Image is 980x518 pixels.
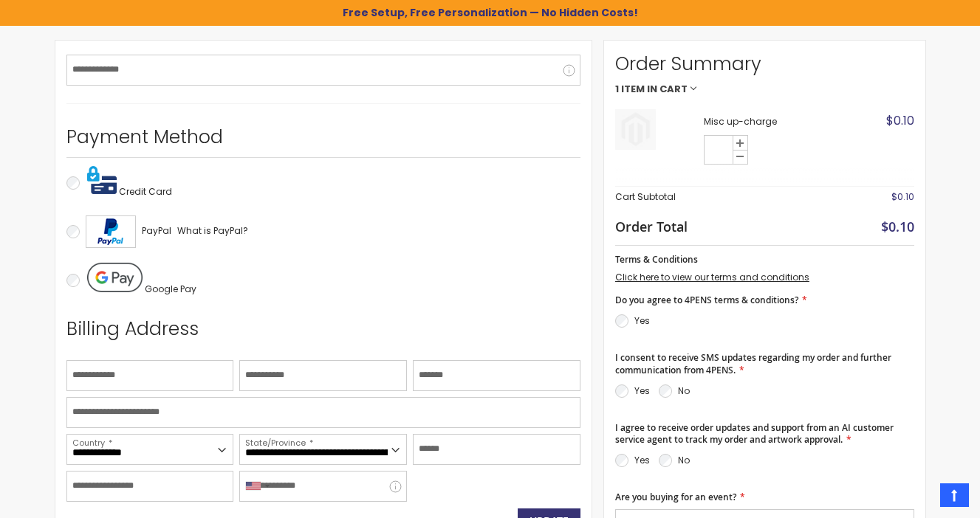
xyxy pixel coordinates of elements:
[119,185,172,198] span: Credit Card
[886,112,914,129] span: $0.10
[177,222,248,240] a: What is PayPal?
[634,384,650,397] label: Yes
[142,224,171,237] span: PayPal
[66,317,580,349] div: Billing Address
[678,454,690,466] label: No
[87,263,143,292] img: Pay with Google Pay
[615,84,619,94] span: 1
[634,314,650,327] label: Yes
[615,187,821,208] th: Cart Subtotal
[891,190,914,203] span: $0.10
[881,218,914,235] span: $0.10
[615,271,809,283] a: Click here to view our terms and conditions
[66,125,580,157] div: Payment Method
[621,84,688,94] span: Item in Cart
[615,421,894,446] span: I agree to receive order updates and support from an AI customer service agent to track my order ...
[86,215,136,248] img: Acceptance Mark
[615,351,891,376] span: I consent to receive SMS updates regarding my order and further communication from 4PENS.
[615,491,736,503] span: Are you buying for an event?
[615,52,914,84] span: Order Summary
[240,472,274,501] div: United States: +1
[177,224,248,237] span: What is PayPal?
[615,109,656,150] img: Misc up-charge
[87,165,117,195] img: Pay with credit card
[145,283,196,295] span: Google Pay
[615,253,698,266] span: Terms & Conditions
[615,215,688,235] strong: Order Total
[634,454,650,466] label: Yes
[678,384,690,397] label: No
[615,294,798,306] span: Do you agree to 4PENS terms & conditions?
[858,478,980,518] iframe: Google Customer Reviews
[704,116,854,128] strong: Misc up-charge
